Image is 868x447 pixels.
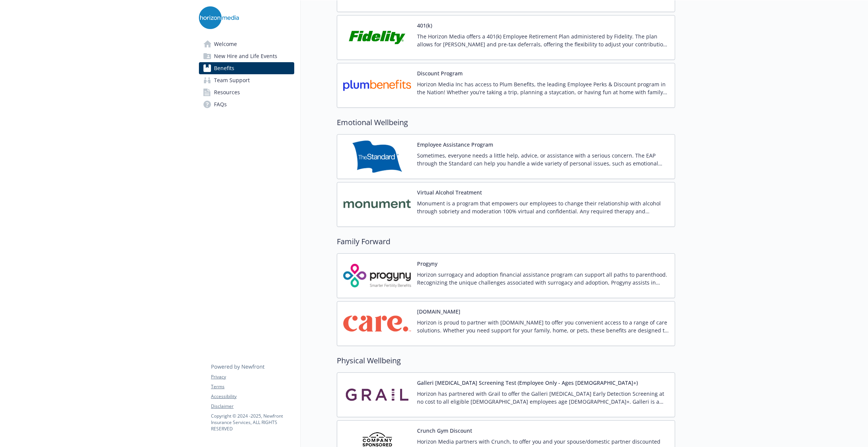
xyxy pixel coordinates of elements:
p: The Horizon Media offers a 401(k) Employee Retirement Plan administered by Fidelity. The plan all... [417,32,669,48]
button: Galleri [MEDICAL_DATA] Screening Test (Employee Only - Ages [DEMOGRAPHIC_DATA]+) [417,379,638,387]
span: Team Support [214,74,250,86]
a: Welcome [199,38,294,50]
p: Horizon is proud to partner with [DOMAIN_NAME] to offer you convenient access to a range of care ... [417,318,669,334]
button: Progyny [417,260,437,268]
p: Horizon surrogacy and adoption financial assistance program can support all paths to parenthood. ... [417,271,669,286]
img: Monument carrier logo [343,188,411,220]
button: Crunch Gym Discount [417,427,472,435]
button: [DOMAIN_NAME] [417,308,460,315]
button: Employee Assistance Program [417,141,493,148]
img: plumbenefits carrier logo [343,69,411,101]
img: Progyny carrier logo [343,260,411,292]
img: Standard Insurance Company carrier logo [343,141,411,173]
p: Copyright © 2024 - 2025 , Newfront Insurance Services, ALL RIGHTS RESERVED [211,413,294,432]
h2: Emotional Wellbeing [337,117,675,128]
span: Benefits [214,62,234,74]
button: 401(k) [417,21,432,29]
a: FAQs [199,98,294,110]
h2: Family Forward [337,236,675,247]
a: Benefits [199,62,294,74]
a: Disclaimer [211,403,294,410]
button: Virtual Alcohol Treatment [417,188,482,196]
p: Monument is a program that empowers our employees to change their relationship with alcohol throu... [417,199,669,215]
p: Horizon has partnered with Grail to offer the Galleri [MEDICAL_DATA] Early Detection Screening at... [417,390,669,406]
span: FAQs [214,98,227,110]
a: Team Support [199,74,294,86]
h2: Physical Wellbeing [337,355,675,366]
img: Grail, LLC carrier logo [343,379,411,411]
a: New Hire and Life Events [199,50,294,62]
button: Discount Program [417,69,463,77]
a: Terms [211,383,294,390]
img: Fidelity Investments carrier logo [343,21,411,54]
a: Resources [199,86,294,98]
p: Horizon Media Inc has access to Plum Benefits, the leading Employee Perks & Discount program in t... [417,80,669,96]
p: Sometimes, everyone needs a little help, advice, or assistance with a serious concern. The EAP th... [417,152,669,167]
span: New Hire and Life Events [214,50,277,62]
img: Care.com carrier logo [343,308,411,340]
span: Welcome [214,38,237,50]
span: Resources [214,86,240,98]
a: Accessibility [211,393,294,400]
a: Privacy [211,374,294,380]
